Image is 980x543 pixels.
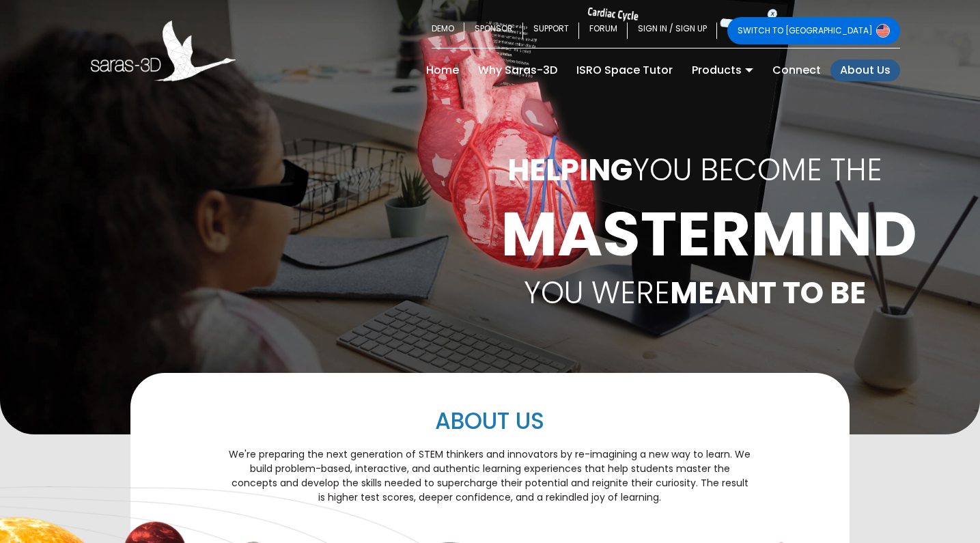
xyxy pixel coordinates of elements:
[229,407,751,436] h2: ABOUT US
[468,59,567,81] a: Why Saras-3D
[763,59,830,81] a: Connect
[432,17,464,44] a: DEMO
[727,17,900,44] a: SWITCH TO [GEOGRAPHIC_DATA]
[523,17,579,44] a: SUPPORT
[91,20,236,81] img: Saras 3D
[567,59,682,81] a: ISRO Space Tutor
[682,59,763,81] a: Products
[229,447,751,505] p: We're preparing the next generation of STEM thinkers and innovators by re-imagining a new way to ...
[628,17,717,44] a: SIGN IN / SIGN UP
[464,17,523,44] a: SPONSOR
[579,17,628,44] a: FORUM
[501,270,890,316] p: YOU WERE
[507,149,632,191] b: HELPING
[417,59,468,81] a: Home
[830,59,900,81] a: About Us
[670,272,866,314] b: MEANT TO BE
[876,24,890,38] img: Switch to USA
[501,204,890,265] h1: MASTERMIND
[501,148,890,193] p: YOU BECOME THE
